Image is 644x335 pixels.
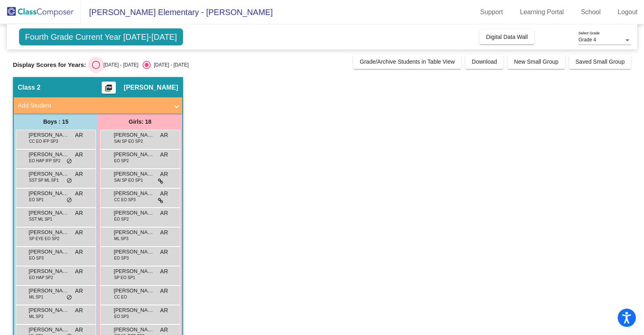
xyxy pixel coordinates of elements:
[29,177,59,183] span: SST SP ML SP1
[102,82,116,94] button: Print Students Details
[160,209,168,217] span: AR
[160,189,168,198] span: AR
[75,287,83,295] span: AR
[29,287,69,295] span: [PERSON_NAME]
[472,58,497,65] span: Download
[360,58,455,65] span: Grade/Archive Students in Table View
[114,189,154,198] span: [PERSON_NAME] [PERSON_NAME]
[114,170,154,178] span: [PERSON_NAME]
[465,54,503,69] button: Download
[114,209,154,217] span: [PERSON_NAME]
[160,150,168,159] span: AR
[576,58,625,65] span: Saved Small Group
[160,228,168,237] span: AR
[29,209,69,217] span: [PERSON_NAME]
[29,255,44,261] span: EO SP3
[29,131,69,139] span: [PERSON_NAME]
[29,138,58,144] span: CC EO IFP SP3
[114,158,129,164] span: EO SP2
[29,326,69,334] span: [PERSON_NAME]
[66,197,72,204] span: do_not_disturb_alt
[514,58,559,65] span: New Small Group
[29,294,43,300] span: ML SP1
[160,306,168,315] span: AR
[81,6,273,19] span: [PERSON_NAME] Elementary - [PERSON_NAME]
[75,150,83,159] span: AR
[29,150,69,159] span: [PERSON_NAME]
[100,61,138,69] div: [DATE] - [DATE]
[124,84,178,92] span: [PERSON_NAME]
[114,248,154,256] span: [PERSON_NAME][GEOGRAPHIC_DATA]
[92,61,188,69] mat-radio-group: Select an option
[29,189,69,198] span: [PERSON_NAME]
[66,178,72,184] span: do_not_disturb_alt
[29,248,69,256] span: [PERSON_NAME]
[75,267,83,276] span: AR
[29,197,44,203] span: EO SP1
[114,197,136,203] span: CC EO SP3
[508,54,565,69] button: New Small Group
[75,209,83,217] span: AR
[14,114,98,130] div: Boys : 15
[29,267,69,275] span: [PERSON_NAME]
[514,6,571,19] a: Learning Portal
[75,189,83,198] span: AR
[104,84,113,95] mat-icon: picture_as_pdf
[75,326,83,334] span: AR
[569,54,631,69] button: Saved Small Group
[114,150,154,159] span: [PERSON_NAME]
[114,287,154,295] span: [PERSON_NAME]
[574,6,607,19] a: School
[29,314,43,320] span: ML SP3
[160,287,168,295] span: AR
[114,177,143,183] span: SAI SP EO SP1
[18,84,41,92] span: Class 2
[160,131,168,140] span: AR
[474,6,510,19] a: Support
[114,306,154,314] span: [PERSON_NAME]
[75,306,83,315] span: AR
[66,294,72,301] span: do_not_disturb_alt
[114,275,135,281] span: SP EO SP1
[114,131,154,139] span: [PERSON_NAME]
[75,131,83,140] span: AR
[578,37,596,43] span: Grade 4
[114,314,129,320] span: EO SP3
[114,255,129,261] span: EO SP3
[151,61,189,69] div: [DATE] - [DATE]
[114,326,154,334] span: [PERSON_NAME]
[98,114,182,130] div: Girls: 18
[29,236,60,242] span: SP EYE EO SP2
[19,28,183,45] span: Fourth Grade Current Year [DATE]-[DATE]
[486,34,528,40] span: Digital Data Wall
[75,228,83,237] span: AR
[66,158,72,165] span: do_not_disturb_alt
[480,30,534,44] button: Digital Data Wall
[75,170,83,178] span: AR
[160,267,168,276] span: AR
[75,248,83,256] span: AR
[29,170,69,178] span: [PERSON_NAME]
[160,170,168,178] span: AR
[160,248,168,256] span: AR
[160,326,168,334] span: AR
[29,216,52,222] span: SST ML SP1
[29,158,60,164] span: EO HAP IFP SP2
[114,138,143,144] span: SAI SP EO SP2
[353,54,461,69] button: Grade/Archive Students in Table View
[13,61,86,69] span: Display Scores for Years:
[29,275,53,281] span: EO HAP SP2
[114,267,154,275] span: [PERSON_NAME]
[114,294,127,300] span: CC EO
[14,97,182,114] mat-expansion-panel-header: Add Student
[114,228,154,236] span: [PERSON_NAME]
[611,6,644,19] a: Logout
[29,228,69,236] span: [PERSON_NAME]
[18,101,168,110] mat-panel-title: Add Student
[29,306,69,314] span: [PERSON_NAME]
[114,216,129,222] span: EO SP2
[114,236,128,242] span: ML SP3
